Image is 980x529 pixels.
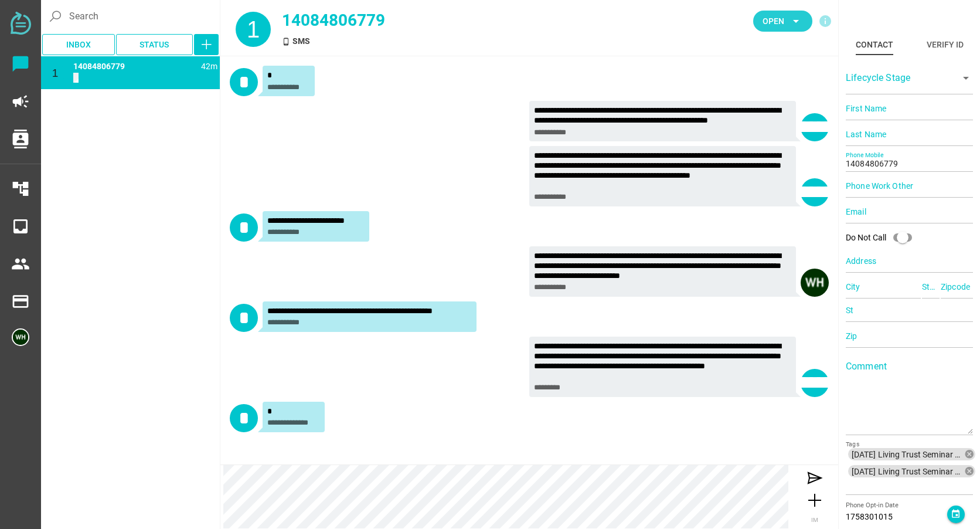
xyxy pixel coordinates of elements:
input: Phone Mobile [846,148,973,172]
img: svg+xml;base64,PD94bWwgdmVyc2lvbj0iMS4wIiBlbmNvZGluZz0iVVRGLTgiPz4KPHN2ZyB2ZXJzaW9uPSIxLjEiIHZpZX... [11,12,31,35]
i: arrow_drop_down [959,71,973,85]
i: campaign [11,92,30,111]
span: IM [811,517,818,523]
button: Inbox [42,34,115,55]
div: Verify ID [927,38,964,52]
input: City [846,275,921,299]
span: 1758325146 [201,62,217,71]
button: Status [116,34,193,55]
div: SMS [282,35,568,48]
div: Contact [856,38,893,52]
i: people [11,255,30,273]
div: 1758301015 [846,511,947,523]
input: Zip [846,324,973,348]
i: chat_bubble [11,55,30,73]
input: State [922,275,940,299]
div: Do Not Call [846,226,919,249]
div: Do Not Call [846,232,886,244]
input: Last Name [846,123,973,146]
input: First Name [846,97,973,120]
textarea: Comment [846,365,973,434]
input: Zipcode [941,275,973,299]
i: event [951,509,961,519]
i: cancel [964,449,975,460]
span: 14084806779 [73,62,125,71]
input: Email [846,200,973,223]
div: 14084806779 [282,8,568,33]
input: [DATE] Living Trust Seminar 1 seat text reminder.csv[DATE] Living Trust Seminar Day of Reminder.c... [846,480,973,494]
span: 1 [52,67,59,79]
i: payment [11,292,30,311]
input: Address [846,249,973,273]
span: [DATE] Living Trust Seminar 1 seat text reminder.csv [852,449,964,460]
i: info [818,14,832,28]
span: 1 [247,16,260,42]
input: St [846,299,973,322]
i: cancel [964,466,975,477]
i: inbox [11,217,30,236]
span: Open [763,14,784,28]
input: Phone Work Other [846,174,973,198]
i: SMS [61,78,70,87]
span: [DATE] Living Trust Seminar Day of Reminder.csv [852,466,964,477]
button: Open [753,11,812,32]
img: 5edff51079ed9903661a2266-30.png [801,269,829,297]
i: contacts [11,130,30,148]
i: SMS [282,38,290,46]
div: Phone Opt-in Date [846,501,947,511]
span: Status [139,38,169,52]
i: account_tree [11,179,30,198]
span: Inbox [66,38,91,52]
i: arrow_drop_down [789,14,803,28]
img: 5edff51079ed9903661a2266-30.png [12,328,29,346]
